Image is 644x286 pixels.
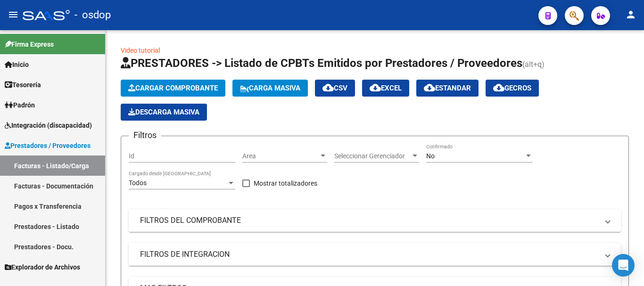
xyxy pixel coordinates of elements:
[140,215,598,226] mat-panel-title: FILTROS DEL COMPROBANTE
[426,152,435,160] span: No
[5,80,41,90] span: Tesorería
[322,82,334,93] mat-icon: cloud_download
[121,104,207,121] app-download-masive: Descarga masiva de comprobantes (adjuntos)
[129,179,147,187] span: Todos
[5,100,35,110] span: Padrón
[240,84,300,92] span: Carga Masiva
[362,80,409,97] button: EXCEL
[121,80,225,97] button: Cargar Comprobante
[493,84,531,92] span: Gecros
[121,57,522,70] span: PRESTADORES -> Listado de CPBTs Emitidos por Prestadores / Proveedores
[493,82,504,93] mat-icon: cloud_download
[5,59,29,70] span: Inicio
[254,178,317,189] span: Mostrar totalizadores
[128,108,199,116] span: Descarga Masiva
[486,80,539,97] button: Gecros
[129,129,161,142] h3: Filtros
[5,140,91,151] span: Prestadores / Proveedores
[129,243,621,266] mat-expansion-panel-header: FILTROS DE INTEGRACION
[5,262,80,272] span: Explorador de Archivos
[625,9,636,20] mat-icon: person
[424,82,435,93] mat-icon: cloud_download
[5,39,54,49] span: Firma Express
[232,80,308,97] button: Carga Masiva
[315,80,355,97] button: CSV
[8,9,19,20] mat-icon: menu
[140,249,598,260] mat-panel-title: FILTROS DE INTEGRACION
[424,84,471,92] span: Estandar
[322,84,347,92] span: CSV
[416,80,479,97] button: Estandar
[129,209,621,232] mat-expansion-panel-header: FILTROS DEL COMPROBANTE
[370,82,381,93] mat-icon: cloud_download
[128,84,218,92] span: Cargar Comprobante
[121,104,207,121] button: Descarga Masiva
[5,120,92,131] span: Integración (discapacidad)
[74,5,111,25] span: - osdop
[522,60,545,69] span: (alt+q)
[612,254,635,277] div: Open Intercom Messenger
[334,152,411,160] span: Seleccionar Gerenciador
[121,47,160,54] a: Video tutorial
[370,84,402,92] span: EXCEL
[242,152,319,160] span: Area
